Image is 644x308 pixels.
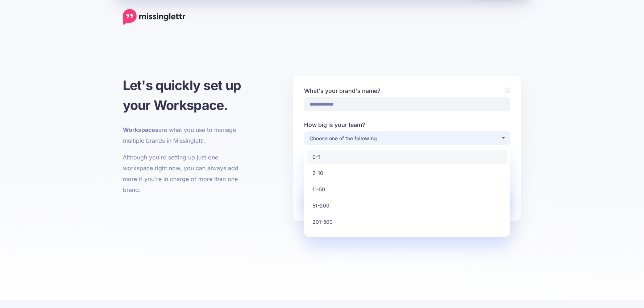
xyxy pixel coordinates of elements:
button: Choose one of the following [304,131,510,145]
label: How big is your team? [304,120,510,129]
span: 2-10 [312,169,323,177]
span: 201-500 [312,218,333,226]
p: are what you use to manage multiple brands in Missinglettr. [123,124,249,146]
span: 501-1,000 [312,234,336,243]
b: Workspaces [123,126,158,133]
span: 11-50 [312,185,325,194]
div: Choose one of the following [309,134,501,143]
h1: Let's quickly set up your Workspace. [123,76,249,115]
p: Although you're setting up just one workspace right now, you can always add more if you're in cha... [123,152,249,195]
label: What's your brand's name? [304,86,510,95]
a: Home [123,9,186,25]
span: 0-1 [312,153,320,161]
span: 51-200 [312,201,329,210]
